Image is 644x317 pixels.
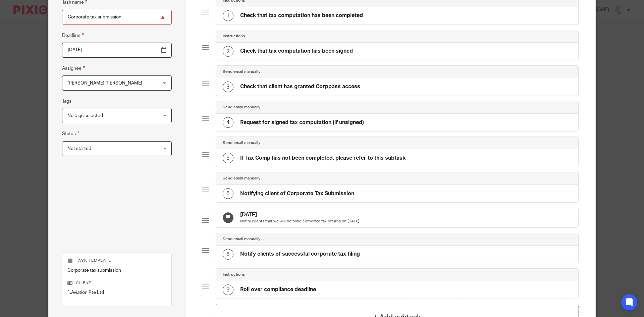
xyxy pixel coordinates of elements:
[223,10,233,21] div: 1
[67,267,166,274] p: Corporate tax submission
[240,83,360,90] h4: Check that client has granted Corppass access
[223,153,233,163] div: 5
[240,211,359,218] h4: [DATE]
[223,236,260,242] h4: Send email manually
[67,113,103,118] span: No tags selected
[223,272,245,277] h4: Instructions
[223,140,260,146] h4: Send email manually
[223,284,233,295] div: 9
[240,251,360,258] h4: Notify clients of successful corporate tax filing
[67,280,166,286] p: Client
[62,10,172,25] input: Task name
[223,105,260,110] h4: Send email manually
[67,258,166,263] p: Task template
[240,12,363,19] h4: Check that tax computation has been completed
[62,130,79,138] label: Status
[240,48,353,55] h4: Check that tax computation has been signed
[223,34,245,39] h4: Instructions
[62,64,85,72] label: Assignee
[62,43,172,58] input: Pick a date
[223,46,233,57] div: 2
[240,286,316,293] h4: Roll over compliance deadline
[223,176,260,181] h4: Send email manually
[67,81,142,86] span: [PERSON_NAME] [PERSON_NAME]
[223,69,260,74] h4: Send email manually
[62,32,84,39] label: Deadline
[240,190,354,197] h4: Notifying client of Corporate Tax Submission
[240,119,364,126] h4: Request for signed tax computation (if unsigned)
[223,117,233,128] div: 4
[62,98,71,105] label: Tags
[67,146,91,151] span: Not started
[223,188,233,199] div: 6
[223,82,233,92] div: 3
[240,219,359,224] p: Notify clients that we will be filing corporate tax returns on [DATE]
[67,289,166,296] p: 1.Aviation Pte Ltd
[223,249,233,260] div: 8
[240,155,406,162] h4: If Tax Comp has not been completed, please refer to this subtask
